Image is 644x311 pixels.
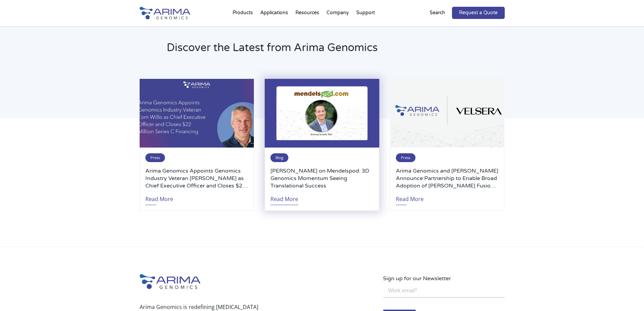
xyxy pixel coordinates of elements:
a: Read More [145,190,173,205]
a: [PERSON_NAME] on Mendelspod: 3D Genomics Momentum Seeing Translational Success [270,167,373,190]
p: Sign up for our Newsletter [383,274,505,283]
span: Blog [270,153,288,162]
span: Press [396,153,415,162]
img: Arima-Genomics-logo [140,7,190,19]
a: Request a Quote [452,7,505,19]
iframe: Chat Widget [610,279,644,311]
p: Search [430,8,445,17]
img: Arima-Genomics-logo [140,274,200,289]
a: Arima Genomics Appoints Genomics Industry Veteran [PERSON_NAME] as Chief Executive Officer and Cl... [145,167,248,190]
img: Personnel-Announcement-LinkedIn-Carousel-22025-1-500x300.jpg [140,79,254,148]
img: Arima-Genomics-and-Velsera-Logos-500x300.png [390,79,504,148]
a: Arima Genomics and [PERSON_NAME] Announce Partnership to Enable Broad Adoption of [PERSON_NAME] F... [396,167,499,190]
a: Read More [270,190,298,205]
img: Anthony-Schmitt-PhD-2-500x300.jpg [265,79,379,148]
h2: Discover the Latest from Arima Genomics [167,40,505,61]
span: Press [145,153,165,162]
a: Read More [396,190,424,205]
